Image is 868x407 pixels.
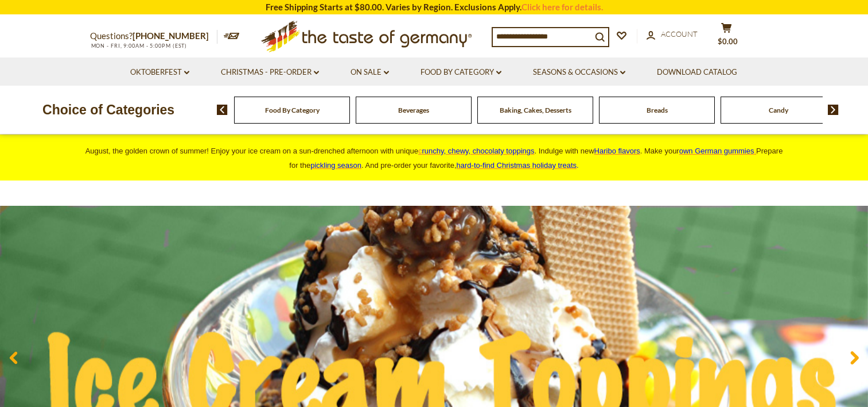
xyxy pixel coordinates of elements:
a: Food By Category [265,106,320,114]
a: Oktoberfest [130,66,189,79]
span: MON - FRI, 9:00AM - 5:00PM (EST) [90,43,188,49]
a: hard-to-find Christmas holiday treats [457,161,577,170]
a: Breads [647,106,668,114]
span: runchy, chewy, chocolaty toppings [422,147,534,155]
a: Seasons & Occasions [533,66,625,79]
a: Food By Category [421,66,501,79]
img: previous arrow [217,105,228,115]
span: August, the golden crown of summer! Enjoy your ice cream on a sun-drenched afternoon with unique ... [85,147,783,170]
a: Haribo flavors [594,147,640,155]
span: own German gummies [679,147,754,155]
p: Questions? [90,29,217,44]
a: Christmas - PRE-ORDER [221,66,319,79]
a: own German gummies. [679,147,756,155]
a: Baking, Cakes, Desserts [500,106,571,114]
a: crunchy, chewy, chocolaty toppings [418,147,535,155]
a: pickling season [310,161,361,170]
span: . [457,161,579,170]
span: Account [661,29,698,39]
a: Click here for details. [521,2,603,12]
span: $0.00 [718,37,738,46]
a: Download Catalog [657,66,737,79]
a: Account [647,28,698,41]
a: On Sale [351,66,389,79]
a: Beverages [398,106,429,114]
a: Candy [769,106,788,114]
button: $0.00 [710,22,744,51]
a: [PHONE_NUMBER] [133,30,209,41]
img: next arrow [828,105,839,115]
